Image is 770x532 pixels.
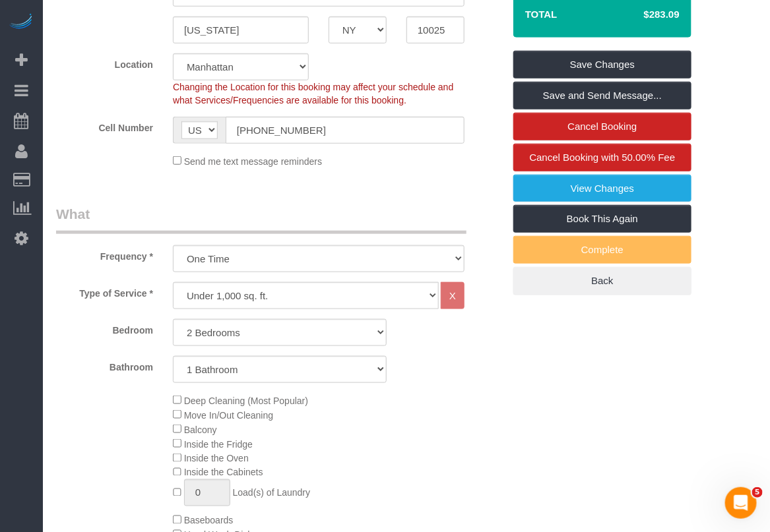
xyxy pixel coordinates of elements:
[604,9,680,20] h4: $283.09
[46,53,163,71] label: Location
[46,319,163,337] label: Bedroom
[46,282,163,300] label: Type of Service *
[513,267,691,295] a: Back
[226,117,465,144] input: Cell Number
[513,113,691,140] a: Cancel Booking
[184,425,217,435] span: Balcony
[406,16,465,44] input: Zip Code
[184,396,308,406] span: Deep Cleaning (Most Popular)
[513,51,691,78] a: Save Changes
[184,439,253,450] span: Inside the Fridge
[725,487,757,519] iframe: Intercom live chat
[513,205,691,233] a: Book This Again
[184,516,234,526] span: Baseboards
[530,152,676,163] span: Cancel Booking with 50.00% Fee
[184,156,322,167] span: Send me text message reminders
[46,356,163,374] label: Bathroom
[184,410,273,421] span: Move In/Out Cleaning
[184,454,249,464] span: Inside the Oven
[8,13,34,32] img: Automaid Logo
[513,175,691,202] a: View Changes
[513,144,691,171] a: Cancel Booking with 50.00% Fee
[56,204,466,234] legend: What
[525,9,558,20] strong: Total
[46,117,163,134] label: Cell Number
[513,82,691,109] a: Save and Send Message...
[184,467,263,478] span: Inside the Cabinets
[752,487,763,498] span: 5
[173,82,453,105] span: Changing the Location for this booking may affect your schedule and what Services/Frequencies are...
[46,245,163,263] label: Frequency *
[173,16,309,44] input: City
[233,488,311,498] span: Load(s) of Laundry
